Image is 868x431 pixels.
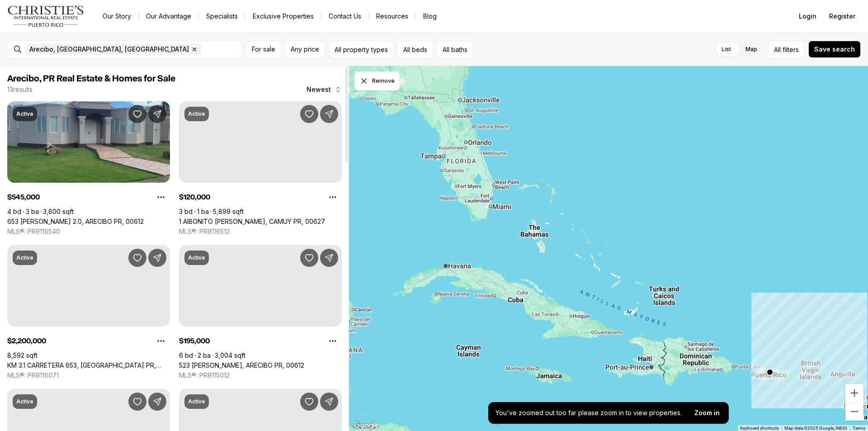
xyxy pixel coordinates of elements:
a: 1 AIBONITO WARD, CAMUY PR, 00627 [179,218,325,226]
label: List [714,41,738,57]
p: You've zoomed out too far please zoom in to view properties. [495,409,682,417]
button: Property options [152,332,170,350]
button: Register [824,7,861,25]
a: Resources [369,10,415,23]
a: 653 CARR KM 2.0, ARECIBO PR, 00612 [7,218,144,226]
button: Save Property: 1 AIBONITO WARD [300,105,318,123]
button: Save Property: KM 3.1 CARRETERA 653 [128,249,146,267]
button: Share Property [320,393,338,411]
span: For sale [252,46,275,53]
span: Any price [291,46,319,53]
span: Register [829,13,855,20]
span: filters [783,45,799,54]
button: All property types [329,41,394,58]
button: Zoom out [845,403,863,421]
button: Property options [324,332,342,350]
a: Blog [416,10,444,23]
button: Share Property [148,105,166,123]
button: All baths [437,41,473,58]
a: 523 ANGEL M MARIN, ARECIBO PR, 00612 [179,361,304,369]
span: Arecibo, [GEOGRAPHIC_DATA], [GEOGRAPHIC_DATA] [29,46,189,53]
button: For sale [246,41,281,58]
span: Save search [814,46,855,53]
span: Map data ©2025 Google, INEGI [784,426,847,431]
p: Active [188,254,205,261]
p: Active [188,110,205,118]
button: Share Property [320,249,338,267]
button: Share Property [148,249,166,267]
button: Property options [152,188,170,206]
p: Zoom in [694,409,720,417]
button: Allfilters [768,41,805,58]
span: Login [799,13,816,20]
span: Arecibo, PR Real Estate & Homes for Sale [7,74,175,83]
img: logo [7,5,85,27]
p: Active [16,110,33,118]
button: Share Property [148,393,166,411]
button: Login [793,7,822,25]
button: Any price [285,41,325,58]
p: Active [188,398,205,405]
button: Zoom in [689,404,725,422]
p: 13 results [7,86,33,93]
button: Newest [301,81,347,99]
label: Map [738,41,764,57]
span: All [774,45,781,54]
a: Our Advantage [139,10,198,23]
button: Save Property: 523 ANGEL M MARIN [300,249,318,267]
button: Save Property: CARR 490 [128,393,146,411]
a: Exclusive Properties [245,10,321,23]
a: Specialists [199,10,245,23]
button: Share Property [320,105,338,123]
button: Property options [324,188,342,206]
button: Contact Us [321,10,368,23]
span: Newest [307,86,331,93]
a: Our Story [95,10,138,23]
button: Save Property: 26 CALLE 26 [300,393,318,411]
p: Active [16,398,33,405]
button: Save Property: 653 CARR KM 2.0 [128,105,146,123]
button: All beds [397,41,433,58]
a: Terms (opens in new tab) [853,426,865,431]
button: Save search [808,41,861,58]
p: Active [16,254,33,261]
button: Dismiss drawing [354,71,400,90]
button: Zoom in [845,384,863,402]
a: KM 3.1 CARRETERA 653, ARECIBO PR, 00612 [7,361,170,369]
